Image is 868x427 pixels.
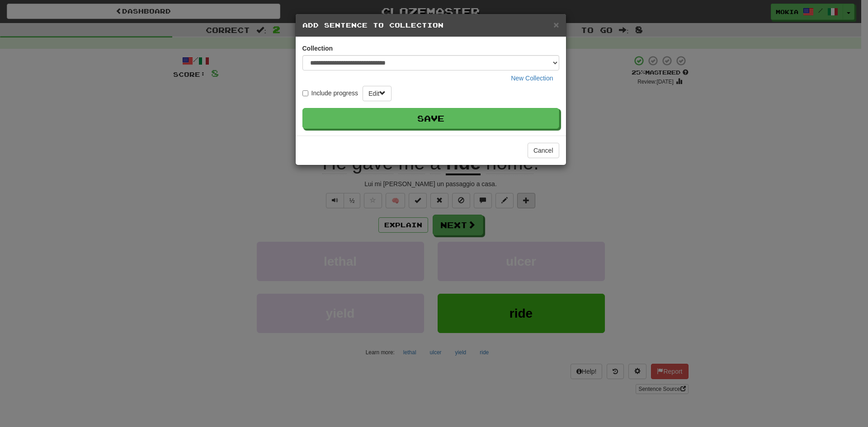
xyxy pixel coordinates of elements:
[302,44,333,53] label: Collection
[553,20,559,29] button: Close
[528,143,559,158] button: Cancel
[302,89,359,98] label: Include progress
[302,21,559,30] h5: Add Sentence to Collection
[302,108,559,129] button: Save
[553,19,559,30] span: ×
[302,90,308,96] input: Include progress
[505,70,559,86] button: New Collection
[363,86,392,101] button: Edit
